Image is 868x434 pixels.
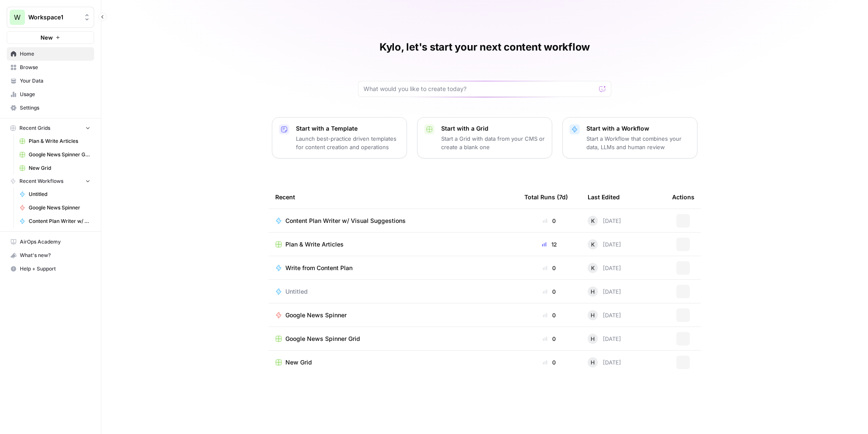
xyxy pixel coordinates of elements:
[7,122,94,134] button: Recent Grids
[29,151,90,158] span: Google News Spinner Grid
[7,88,94,101] a: Usage
[524,287,574,296] div: 0
[591,358,595,367] span: H
[29,204,90,212] span: Google News Spinner
[275,217,511,225] a: Content Plan Writer w/ Visual Suggestions
[7,175,94,188] button: Recent Workflows
[7,61,94,74] a: Browse
[275,287,511,296] a: Untitled
[272,117,407,158] button: Start with a TemplateLaunch best-practice driven templates for content creation and operations
[20,104,90,112] span: Settings
[29,164,90,172] span: New Grid
[29,190,90,198] span: Untitled
[586,134,690,151] p: Start a Workflow that combines your data, LLMs and human review
[524,185,568,209] div: Total Runs (7d)
[363,85,596,93] input: What would you like to create today?
[275,335,511,343] a: Google News Spinner Grid
[524,358,574,367] div: 0
[16,201,94,214] a: Google News Spinner
[275,264,511,272] a: Write from Content Plan
[562,117,697,158] button: Start with a WorkflowStart a Workflow that combines your data, LLMs and human review
[16,134,94,148] a: Plan & Write Articles
[524,335,574,343] div: 0
[524,240,574,249] div: 12
[7,47,94,61] a: Home
[41,33,53,42] span: New
[591,287,595,296] span: H
[588,185,620,209] div: Last Edited
[20,64,90,71] span: Browse
[588,263,621,273] div: [DATE]
[588,310,621,320] div: [DATE]
[16,161,94,175] a: New Grid
[28,13,79,21] span: Workspace1
[14,12,21,22] span: W
[285,240,344,249] span: Plan & Write Articles
[7,7,94,28] button: Workspace: Workspace1
[20,77,90,85] span: Your Data
[380,40,590,54] h1: Kylo, let's start your next content workflow
[19,177,63,185] span: Recent Workflows
[7,101,94,115] a: Settings
[586,124,690,133] p: Start with a Workflow
[7,249,94,262] button: What's new?
[417,117,552,158] button: Start with a GridStart a Grid with data from your CMS or create a blank one
[591,335,595,343] span: H
[296,124,400,133] p: Start with a Template
[441,134,545,151] p: Start a Grid with data from your CMS or create a blank one
[285,217,406,225] span: Content Plan Writer w/ Visual Suggestions
[588,357,621,367] div: [DATE]
[524,264,574,272] div: 0
[7,31,94,44] button: New
[7,235,94,249] a: AirOps Academy
[275,240,511,249] a: Plan & Write Articles
[285,335,360,343] span: Google News Spinner Grid
[285,287,308,296] span: Untitled
[20,238,90,246] span: AirOps Academy
[7,262,94,276] button: Help + Support
[524,217,574,225] div: 0
[285,311,347,319] span: Google News Spinner
[29,217,90,225] span: Content Plan Writer w/ Visual Suggestions
[591,240,595,249] span: K
[16,188,94,201] a: Untitled
[7,74,94,88] a: Your Data
[29,137,90,145] span: Plan & Write Articles
[275,185,511,209] div: Recent
[19,124,50,132] span: Recent Grids
[285,264,353,272] span: Write from Content Plan
[591,264,595,272] span: K
[588,216,621,226] div: [DATE]
[275,311,511,319] a: Google News Spinner
[588,334,621,344] div: [DATE]
[441,124,545,133] p: Start with a Grid
[20,50,90,58] span: Home
[672,185,694,209] div: Actions
[591,217,595,225] span: K
[16,148,94,161] a: Google News Spinner Grid
[20,265,90,273] span: Help + Support
[20,91,90,98] span: Usage
[16,214,94,228] a: Content Plan Writer w/ Visual Suggestions
[296,134,400,151] p: Launch best-practice driven templates for content creation and operations
[524,311,574,319] div: 0
[7,249,94,262] div: What's new?
[591,311,595,319] span: H
[285,358,312,367] span: New Grid
[588,287,621,297] div: [DATE]
[588,239,621,249] div: [DATE]
[275,358,511,367] a: New Grid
